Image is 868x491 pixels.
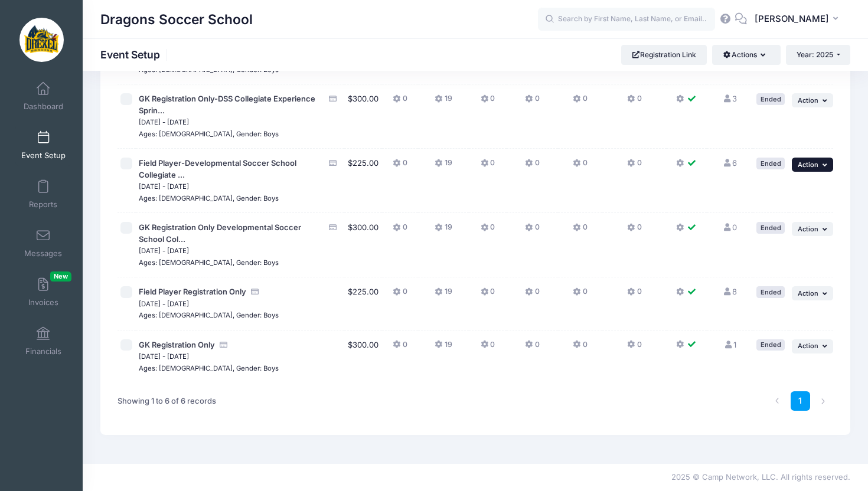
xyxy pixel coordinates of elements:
small: [DATE] - [DATE] [139,118,189,126]
td: $225.00 [344,277,382,330]
span: Action [798,289,818,297]
a: Reports [15,174,71,215]
span: Action [798,342,818,350]
button: 0 [393,158,407,175]
small: Ages: [DEMOGRAPHIC_DATA], Gender: Boys [139,66,279,74]
button: 0 [525,222,539,239]
a: 1 [791,391,810,411]
a: Registration Link [621,45,707,65]
span: Invoices [28,297,58,307]
a: 1 [723,340,736,349]
button: 19 [435,339,452,356]
small: Ages: [DEMOGRAPHIC_DATA], Gender: Boys [139,258,279,267]
small: Ages: [DEMOGRAPHIC_DATA], Gender: Boys [139,364,279,372]
small: Ages: [DEMOGRAPHIC_DATA], Gender: Boys [139,311,279,319]
td: $300.00 [344,84,382,149]
span: GK Registration Only-DSS Collegiate Experience Sprin... [139,94,315,115]
a: Financials [15,320,71,362]
span: Field Player-Developmental Soccer School Collegiate ... [139,158,296,179]
td: $300.00 [344,330,382,383]
button: 0 [393,93,407,110]
button: 0 [525,339,539,356]
a: 0 [723,222,737,232]
div: Ended [756,286,785,297]
small: Ages: [DEMOGRAPHIC_DATA], Gender: Boys [139,130,279,138]
small: [DATE] - [DATE] [139,352,189,361]
div: Ended [756,222,785,233]
span: Action [798,96,818,104]
button: 19 [435,286,452,303]
button: 19 [435,158,452,175]
span: Reports [29,199,57,210]
button: Action [792,158,833,172]
button: 0 [573,339,587,356]
a: Event Setup [15,125,71,166]
span: Field Player Registration Only [139,287,246,296]
span: Financials [25,346,61,356]
button: 0 [393,222,407,239]
small: Ages: [DEMOGRAPHIC_DATA], Gender: Boys [139,194,279,202]
img: Dragons Soccer School [19,18,64,62]
button: 0 [573,93,587,110]
i: Accepting Credit Card Payments [328,95,337,103]
button: Actions [712,45,780,65]
span: 2025 © Camp Network, LLC. All rights reserved. [671,472,850,482]
button: Action [792,93,833,107]
a: 3 [723,94,737,103]
button: 0 [481,158,495,175]
button: 0 [481,339,495,356]
i: Accepting Credit Card Payments [328,224,337,231]
button: 0 [481,93,495,110]
button: 0 [627,93,641,110]
button: 0 [627,339,641,356]
h1: Event Setup [100,48,170,61]
span: Action [798,225,818,233]
div: Ended [756,158,785,169]
button: Action [792,222,833,236]
span: GK Registration Only Developmental Soccer School Col... [139,222,301,244]
div: Ended [756,339,785,351]
a: 6 [723,158,737,168]
button: Action [792,339,833,353]
i: Accepting Credit Card Payments [250,288,260,296]
td: $225.00 [344,149,382,213]
button: 0 [627,286,641,303]
button: 0 [481,222,495,239]
button: Year: 2025 [786,45,850,65]
a: InvoicesNew [15,271,71,313]
a: 8 [723,287,737,296]
div: Ended [756,93,785,104]
button: 0 [525,158,539,175]
a: Messages [15,222,71,264]
span: Messages [24,248,62,258]
button: 0 [627,222,641,239]
small: [DATE] - [DATE] [139,182,189,191]
span: GK Registration Only [139,340,215,349]
button: 0 [525,286,539,303]
button: [PERSON_NAME] [747,6,850,33]
i: Accepting Credit Card Payments [219,341,229,349]
button: 0 [573,158,587,175]
button: Action [792,286,833,300]
td: $300.00 [344,213,382,277]
a: Dashboard [15,76,71,117]
small: [DATE] - [DATE] [139,247,189,255]
input: Search by First Name, Last Name, or Email... [538,8,715,31]
span: [PERSON_NAME] [755,12,829,25]
button: 0 [481,286,495,303]
span: Dashboard [24,102,63,112]
button: 19 [435,222,452,239]
span: Action [798,161,818,169]
small: [DATE] - [DATE] [139,300,189,308]
button: 0 [393,339,407,356]
div: Showing 1 to 6 of 6 records [118,388,216,415]
button: 0 [525,93,539,110]
span: New [50,271,71,281]
button: 0 [627,158,641,175]
h1: Dragons Soccer School [100,6,253,33]
button: 19 [435,93,452,110]
i: Accepting Credit Card Payments [328,159,337,167]
button: 0 [393,286,407,303]
button: 0 [573,286,587,303]
button: 0 [573,222,587,239]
